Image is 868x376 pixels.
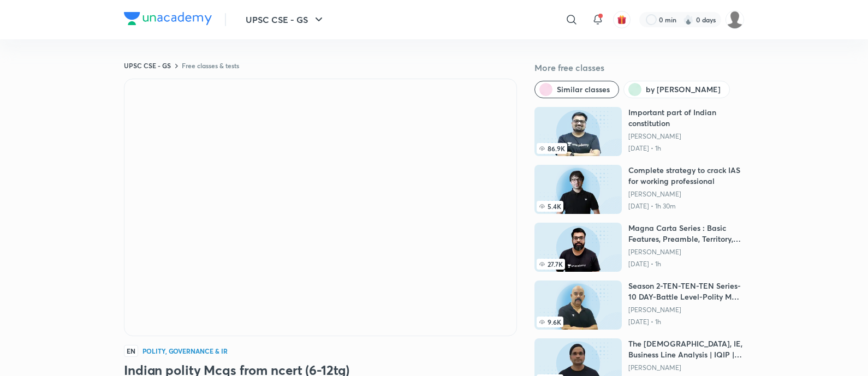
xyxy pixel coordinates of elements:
[617,15,627,25] img: avatar
[557,84,610,95] span: Similar classes
[537,259,565,270] span: 27.7K
[726,10,744,29] img: Piali K
[628,338,744,360] h6: The [DEMOGRAPHIC_DATA], IE, Business Line Analysis | IQIP | [DATE]
[628,280,744,302] h6: Season 2-TEN-TEN-TEN Series-10 DAY-Battle Level-Polity MCQ Series D1
[628,306,744,314] a: [PERSON_NAME]
[628,363,744,372] a: [PERSON_NAME]
[613,11,631,28] button: avatar
[628,132,744,141] a: [PERSON_NAME]
[628,260,744,268] p: [DATE] • 1h
[182,61,239,70] a: Free classes & tests
[628,190,744,199] a: [PERSON_NAME]
[646,84,721,95] span: by Navdeep Singh
[124,12,212,28] a: Company Logo
[628,202,744,211] p: [DATE] • 1h 30m
[534,61,744,74] h5: More free classes
[124,345,138,357] span: EN
[537,317,563,327] span: 9.6K
[124,12,212,25] img: Company Logo
[628,165,744,187] h6: Complete strategy to crack IAS for working professional
[142,348,228,354] h4: Polity, Governance & IR
[628,318,744,326] p: [DATE] • 1h
[537,143,567,154] span: 86.9K
[628,223,744,244] h6: Magna Carta Series : Basic Features, Preamble, Territory, Citizenship
[628,107,744,129] h6: Important part of Indian constitution
[628,248,744,256] a: [PERSON_NAME]
[124,61,171,70] a: UPSC CSE - GS
[239,9,332,31] button: UPSC CSE - GS
[628,144,744,153] p: [DATE] • 1h
[537,201,563,212] span: 5.4K
[534,81,619,98] button: Similar classes
[683,14,694,25] img: streak
[124,79,516,336] iframe: Class
[623,81,730,98] button: by Navdeep Singh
